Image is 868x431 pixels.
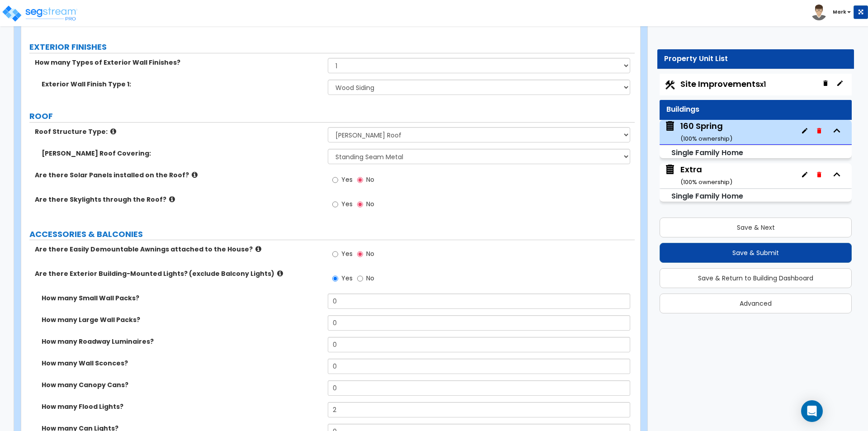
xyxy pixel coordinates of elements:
[664,120,732,143] span: 160 Spring
[29,228,635,240] label: ACCESSORIES & BALCONIES
[833,9,846,15] b: Mark
[332,175,338,185] input: Yes
[664,164,676,175] img: building.svg
[42,337,321,346] label: How many Roadway Luminaires?
[35,269,321,278] label: Are there Exterior Building-Mounted Lights? (exclude Balcony Lights)
[366,199,374,208] span: No
[664,164,732,187] span: Extra
[660,294,852,313] button: Advanced
[35,195,321,204] label: Are there Skylights through the Roof?
[660,268,852,288] button: Save & Return to Building Dashboard
[35,58,321,67] label: How many Types of Exterior Wall Finishes?
[42,80,321,89] label: Exterior Wall Finish Type 1:
[680,178,732,186] small: ( 100 % ownership)
[664,54,847,64] div: Property Unit List
[29,41,635,53] label: EXTERIOR FINISHES
[664,79,676,91] img: Construction.png
[366,249,374,258] span: No
[42,402,321,411] label: How many Flood Lights?
[42,294,321,303] label: How many Small Wall Packs?
[42,359,321,368] label: How many Wall Sconces?
[671,191,743,201] small: Single Family Home
[35,245,321,254] label: Are there Easily Demountable Awnings attached to the House?
[332,249,338,259] input: Yes
[811,5,827,20] img: avatar.png
[35,127,321,136] label: Roof Structure Type:
[801,400,823,422] div: Open Intercom Messenger
[42,149,321,158] label: [PERSON_NAME] Roof Covering:
[35,171,321,180] label: Are there Solar Panels installed on the Roof?
[671,147,743,158] small: Single Family Home
[341,199,353,208] span: Yes
[341,175,353,184] span: Yes
[680,164,732,187] div: Extra
[680,78,766,90] span: Site Improvements
[255,246,261,252] i: click for more info!
[42,380,321,389] label: How many Canopy Cans?
[110,128,116,135] i: click for more info!
[357,249,363,259] input: No
[366,175,374,184] span: No
[341,274,353,283] span: Yes
[660,218,852,237] button: Save & Next
[664,120,676,132] img: building.svg
[760,80,766,89] small: x1
[357,175,363,185] input: No
[1,5,78,23] img: logo_pro_r.png
[277,270,283,277] i: click for more info!
[29,110,635,122] label: ROOF
[680,134,732,143] small: ( 100 % ownership)
[341,249,353,258] span: Yes
[357,199,363,209] input: No
[366,274,374,283] span: No
[192,171,198,178] i: click for more info!
[169,196,175,203] i: click for more info!
[332,199,338,209] input: Yes
[332,274,338,284] input: Yes
[680,120,732,143] div: 160 Spring
[357,274,363,284] input: No
[666,104,845,115] div: Buildings
[42,315,321,324] label: How many Large Wall Packs?
[660,243,852,263] button: Save & Submit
